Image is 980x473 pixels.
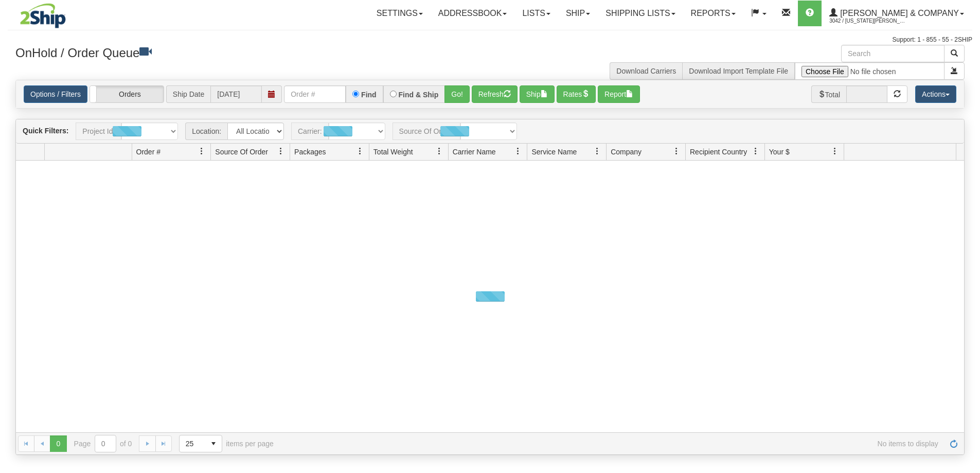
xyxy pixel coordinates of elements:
[185,122,227,140] span: Location:
[431,1,515,26] a: Addressbook
[16,119,964,144] div: grid toolbar
[453,147,496,157] span: Carrier Name
[179,435,274,452] span: items per page
[294,147,326,157] span: Packages
[514,1,558,26] a: Lists
[361,91,377,98] label: Find
[179,435,222,452] span: Page sizes drop down
[747,143,764,160] a: Recipient Country filter column settings
[668,143,685,160] a: Company filter column settings
[205,435,222,452] span: select
[74,435,132,452] span: Page of 0
[272,143,290,160] a: Source Of Order filter column settings
[373,147,413,157] span: Total Weight
[90,86,164,102] label: Orders
[589,143,606,160] a: Service Name filter column settings
[288,440,938,448] span: No items to display
[23,126,68,136] label: Quick Filters:
[215,147,268,157] span: Source Of Order
[811,85,847,103] span: Total
[598,1,683,26] a: Shipping lists
[683,1,743,26] a: Reports
[822,1,972,26] a: [PERSON_NAME] & Company 3042 / [US_STATE][PERSON_NAME]
[166,85,210,103] span: Ship Date
[369,1,431,26] a: Settings
[50,435,66,452] span: Page 0
[944,45,965,62] button: Search
[399,91,439,98] label: Find & Ship
[558,1,598,26] a: Ship
[769,147,790,157] span: Your $
[431,143,448,160] a: Total Weight filter column settings
[509,143,527,160] a: Carrier Name filter column settings
[946,435,962,452] a: Refresh
[915,85,956,103] button: Actions
[826,143,844,160] a: Your $ filter column settings
[520,85,555,103] button: Ship
[616,67,676,75] a: Download Carriers
[351,143,369,160] a: Packages filter column settings
[838,9,959,17] span: [PERSON_NAME] & Company
[193,143,210,160] a: Order # filter column settings
[531,147,577,157] span: Service Name
[444,85,470,103] button: Go!
[598,85,640,103] button: Report
[689,67,788,75] a: Download Import Template File
[611,147,642,157] span: Company
[136,147,161,157] span: Order #
[8,3,78,29] img: logo3042.jpg
[24,85,87,103] a: Options / Filters
[795,62,945,80] input: Import
[472,85,518,103] button: Refresh
[8,36,972,44] div: Support: 1 - 855 - 55 - 2SHIP
[841,45,945,62] input: Search
[557,85,596,103] button: Rates
[690,147,747,157] span: Recipient Country
[186,439,199,449] span: 25
[829,16,906,26] span: 3042 / [US_STATE][PERSON_NAME]
[15,45,483,60] h3: OnHold / Order Queue
[284,85,346,103] input: Order #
